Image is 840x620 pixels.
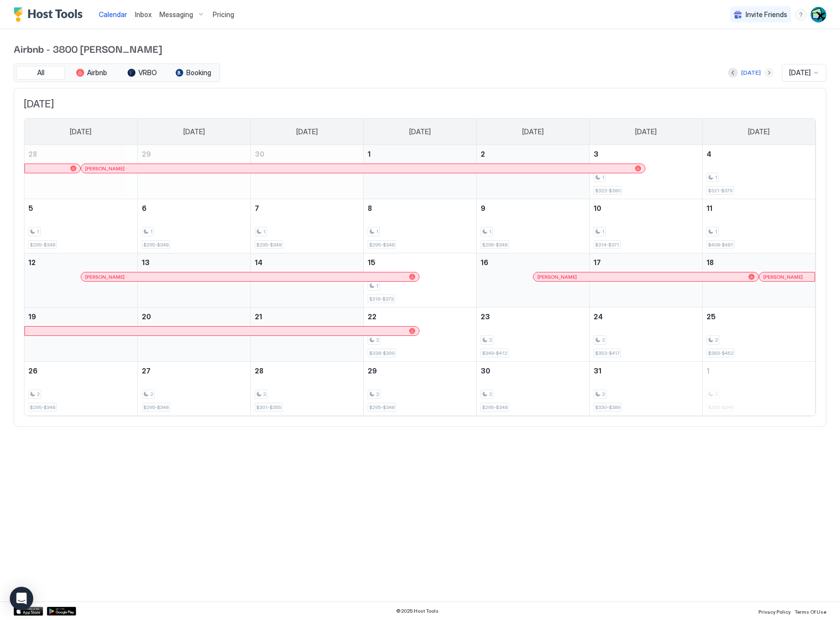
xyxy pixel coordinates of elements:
button: Next month [764,68,774,78]
span: [DATE] [635,127,657,136]
span: All [37,68,44,77]
span: 17 [594,258,601,267]
a: Tuesday [287,119,328,145]
span: 31 [594,367,601,375]
span: 1 [707,367,709,375]
span: 27 [142,367,151,375]
td: October 19, 2025 [24,308,137,362]
span: 18 [707,258,714,267]
span: 29 [368,367,377,375]
td: September 28, 2025 [24,145,137,199]
a: October 13, 2025 [138,253,250,271]
a: October 9, 2025 [477,199,589,217]
button: All [16,66,65,80]
span: Inbox [135,10,152,19]
span: VRBO [138,68,157,77]
span: Airbnb [87,68,107,77]
span: [PERSON_NAME] [763,274,803,280]
a: October 12, 2025 [24,253,137,271]
span: 1 [37,228,39,235]
span: $295-$348 [482,404,508,411]
span: $295-$348 [256,242,282,248]
a: October 26, 2025 [24,362,137,380]
a: October 27, 2025 [138,362,250,380]
a: Host Tools Logo [14,7,87,22]
button: [DATE] [740,67,762,79]
td: October 11, 2025 [702,199,815,253]
td: October 24, 2025 [589,308,702,362]
span: 24 [594,312,603,321]
span: [DATE] [522,127,544,136]
span: 26 [28,367,38,375]
span: [PERSON_NAME] [85,274,125,280]
td: October 25, 2025 [702,308,815,362]
span: 2 [37,391,40,397]
a: Privacy Policy [758,606,791,616]
span: 2 [602,391,605,397]
td: October 10, 2025 [589,199,702,253]
span: 11 [707,204,712,212]
span: 3 [594,150,598,158]
span: 1 [602,174,604,181]
span: 1 [715,174,717,181]
a: October 7, 2025 [251,199,363,217]
td: October 23, 2025 [476,308,589,362]
a: September 29, 2025 [138,145,250,163]
span: 30 [255,150,265,158]
a: October 22, 2025 [364,308,476,326]
td: September 29, 2025 [137,145,250,199]
span: Messaging [159,10,193,19]
a: Google Play Store [47,607,76,616]
a: October 2, 2025 [477,145,589,163]
span: $321-$379 [708,187,732,194]
td: October 2, 2025 [476,145,589,199]
span: $295-$348 [143,242,169,248]
span: Booking [186,68,211,77]
td: October 28, 2025 [250,362,363,416]
span: $314-$371 [595,242,619,248]
span: 14 [255,258,263,267]
span: 1 [263,228,265,235]
td: October 13, 2025 [137,253,250,308]
span: $295-$348 [369,242,395,248]
a: October 10, 2025 [590,199,702,217]
span: [PERSON_NAME] [537,274,577,280]
span: 9 [481,204,486,212]
span: 8 [368,204,372,212]
td: October 22, 2025 [363,308,476,362]
span: $353-$417 [595,350,619,356]
span: 12 [28,258,36,267]
a: October 14, 2025 [251,253,363,271]
span: Invite Friends [746,10,787,19]
a: October 8, 2025 [364,199,476,217]
a: October 23, 2025 [477,308,589,326]
span: 13 [142,258,150,267]
a: October 16, 2025 [477,253,589,271]
span: 15 [368,258,376,267]
a: October 3, 2025 [590,145,702,163]
span: $322-$380 [595,187,620,194]
span: $316-$373 [369,296,394,302]
span: $408-$481 [708,242,733,248]
a: September 30, 2025 [251,145,363,163]
a: November 1, 2025 [703,362,816,380]
span: 2 [481,150,485,158]
a: Friday [625,119,666,145]
td: October 27, 2025 [137,362,250,416]
td: October 8, 2025 [363,199,476,253]
div: tab-group [14,63,220,82]
div: [DATE] [741,68,761,77]
span: $338-$399 [369,350,395,356]
span: 6 [142,204,147,212]
a: October 1, 2025 [364,145,476,163]
td: October 9, 2025 [476,199,589,253]
a: October 11, 2025 [703,199,816,217]
td: October 1, 2025 [363,145,476,199]
span: [DATE] [789,68,811,77]
span: [DATE] [183,127,205,136]
span: 1 [376,228,378,235]
td: October 17, 2025 [589,253,702,308]
span: 2 [489,337,492,343]
span: 29 [142,150,151,158]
